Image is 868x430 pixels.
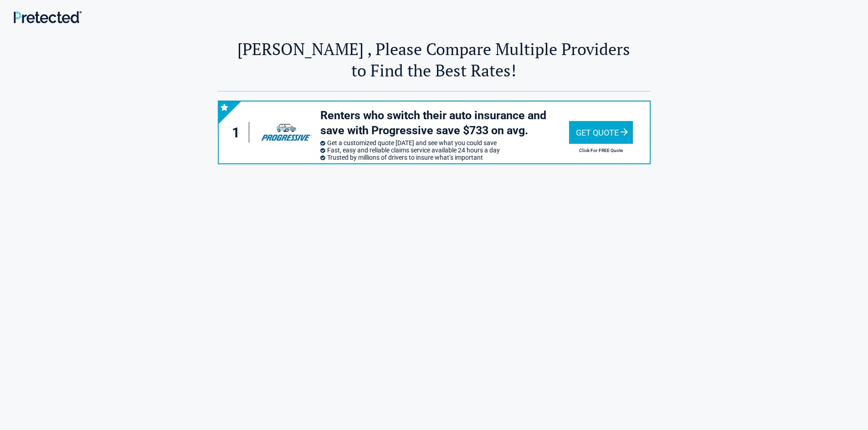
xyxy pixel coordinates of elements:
[569,148,633,153] h2: Click For FREE Quote
[569,121,633,144] div: Get Quote
[218,38,651,81] h2: [PERSON_NAME] , Please Compare Multiple Providers to Find the Best Rates!
[228,122,250,143] div: 1
[320,108,569,138] h3: Renters who switch their auto insurance and save with Progressive save $733 on avg.
[14,11,82,23] img: Main Logo
[257,118,315,147] img: progressive's logo
[320,154,569,161] li: Trusted by millions of drivers to insure what’s important
[320,147,569,154] li: Fast, easy and reliable claims service available 24 hours a day
[320,139,569,147] li: Get a customized quote [DATE] and see what you could save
